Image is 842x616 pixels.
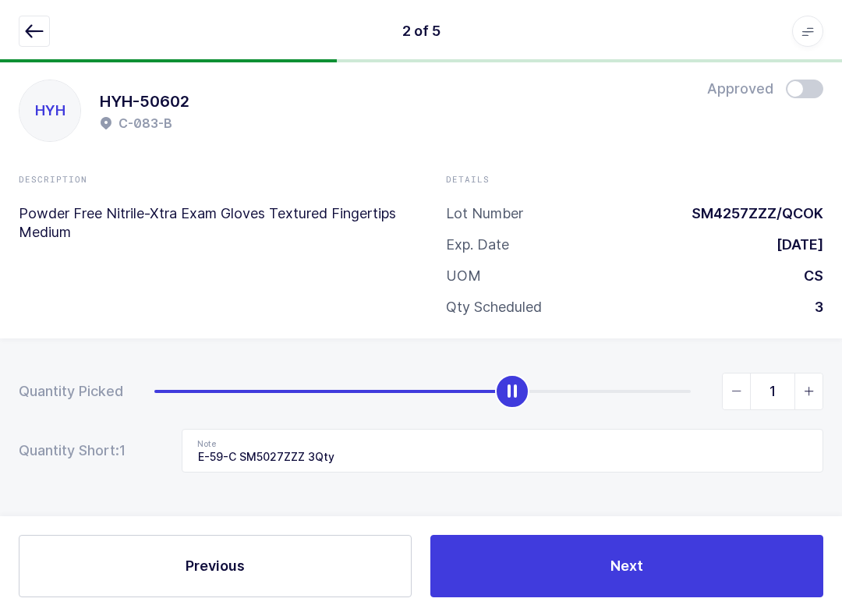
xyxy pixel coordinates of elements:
[446,173,823,186] div: Details
[764,235,823,254] div: [DATE]
[19,382,123,401] div: Quantity Picked
[679,204,823,223] div: SM4257ZZZ/QCOK
[446,267,481,285] div: UOM
[19,535,412,597] button: Previous
[707,80,773,98] span: Approved
[182,429,823,473] input: Note
[19,173,396,186] div: Description
[100,89,189,114] h1: HYH-50602
[446,235,509,254] div: Exp. Date
[19,80,80,141] div: HYH
[186,556,245,575] span: Previous
[430,535,823,597] button: Next
[154,373,823,410] div: slider between 0 and 3
[402,22,440,41] div: 2 of 5
[19,204,396,242] p: Powder Free Nitrile-Xtra Exam Gloves Textured Fingertips Medium
[19,441,150,460] div: Quantity Short:
[791,267,823,285] div: CS
[610,556,643,575] span: Next
[446,204,523,223] div: Lot Number
[446,298,542,317] div: Qty Scheduled
[802,298,823,317] div: 3
[119,441,150,460] span: 1
[119,114,172,133] h2: C-083-B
